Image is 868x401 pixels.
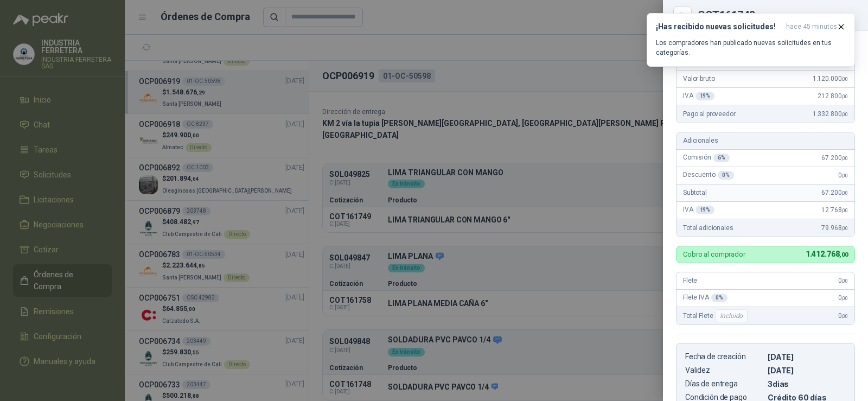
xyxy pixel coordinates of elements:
[841,313,848,319] span: ,00
[841,76,848,82] span: ,00
[715,309,748,322] div: Incluido
[841,207,848,213] span: ,00
[683,277,697,284] span: Flete
[683,294,727,302] span: Flete IVA
[806,250,848,258] span: 1.412.768
[838,312,848,320] span: 0
[683,171,734,180] span: Descuento
[821,154,848,162] span: 67.200
[685,366,763,375] p: Validez
[718,171,734,180] div: 0 %
[821,224,848,232] span: 79.968
[683,251,745,258] p: Cobro al comprador
[818,92,848,100] span: 212.800
[676,9,689,22] button: Close
[838,277,848,284] span: 0
[676,219,854,237] div: Total adicionales
[839,251,848,258] span: ,00
[813,75,848,82] span: 1.120.000
[656,22,782,31] h3: ¡Has recibido nuevas solicitudes!
[711,294,727,302] div: 0 %
[683,154,730,162] span: Comisión
[647,13,855,67] button: ¡Has recibido nuevas solicitudes!hace 45 minutos Los compradores han publicado nuevas solicitudes...
[676,132,854,150] div: Adicionales
[683,92,714,100] span: IVA
[841,278,848,284] span: ,00
[838,171,848,179] span: 0
[841,225,848,231] span: ,00
[768,366,846,375] p: [DATE]
[656,38,846,58] p: Los compradores han publicado nuevas solicitudes en tus categorías.
[713,154,730,162] div: 6 %
[838,294,848,302] span: 0
[841,93,848,99] span: ,00
[841,295,848,301] span: ,00
[821,206,848,214] span: 12.768
[683,206,714,214] span: IVA
[683,110,736,118] span: Pago al proveedor
[695,206,715,214] div: 19 %
[683,189,707,196] span: Subtotal
[841,173,848,179] span: ,00
[841,190,848,196] span: ,00
[683,75,714,82] span: Valor bruto
[768,379,846,389] p: 3 dias
[813,110,848,118] span: 1.332.800
[683,309,750,322] span: Total Flete
[695,92,715,100] div: 19 %
[841,155,848,161] span: ,00
[685,352,763,361] p: Fecha de creación
[768,352,846,361] p: [DATE]
[685,379,763,389] p: Días de entrega
[841,111,848,117] span: ,00
[786,22,837,31] span: hace 45 minutos
[698,10,855,21] div: COT161748
[821,189,848,196] span: 67.200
